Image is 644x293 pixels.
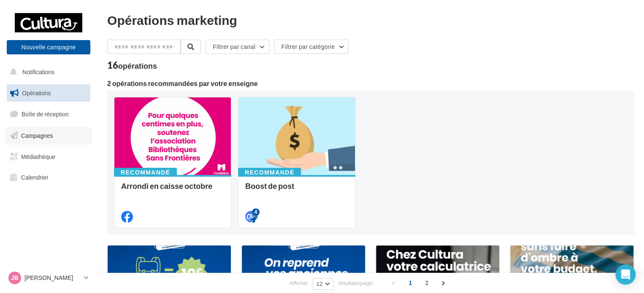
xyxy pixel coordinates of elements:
span: Boîte de réception [22,110,69,118]
div: 4 [252,208,260,216]
span: Campagnes [21,132,53,139]
a: Campagnes [5,127,92,145]
span: Afficher [290,279,308,287]
span: JB [11,274,19,282]
button: Filtrer par catégorie [274,40,349,54]
p: [PERSON_NAME] [24,274,81,282]
div: 16 [107,61,157,70]
div: Opérations marketing [107,13,634,26]
div: opérations [118,62,157,70]
a: Opérations [5,84,92,102]
a: Médiathèque [5,148,92,166]
button: Notifications [5,63,89,81]
span: Opérations [22,89,51,97]
div: Recommandé [238,168,301,177]
button: 12 [313,278,333,290]
span: Calendrier [21,174,49,181]
a: Boîte de réception [5,105,92,123]
span: Notifications [22,68,54,75]
span: résultats/page [338,279,373,287]
div: Recommandé [114,168,177,177]
div: Boost de post [245,182,348,199]
div: Open Intercom Messenger [615,264,636,285]
div: Arrondi en caisse octobre [121,182,224,199]
span: 2 [420,276,433,290]
span: Médiathèque [21,153,55,160]
button: Filtrer par canal [206,40,269,54]
div: 2 opérations recommandées par votre enseigne [107,80,634,87]
span: 12 [317,280,323,287]
a: JB [PERSON_NAME] [7,270,90,286]
button: Nouvelle campagne [7,40,90,54]
span: 1 [403,276,417,290]
a: Calendrier [5,169,92,186]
